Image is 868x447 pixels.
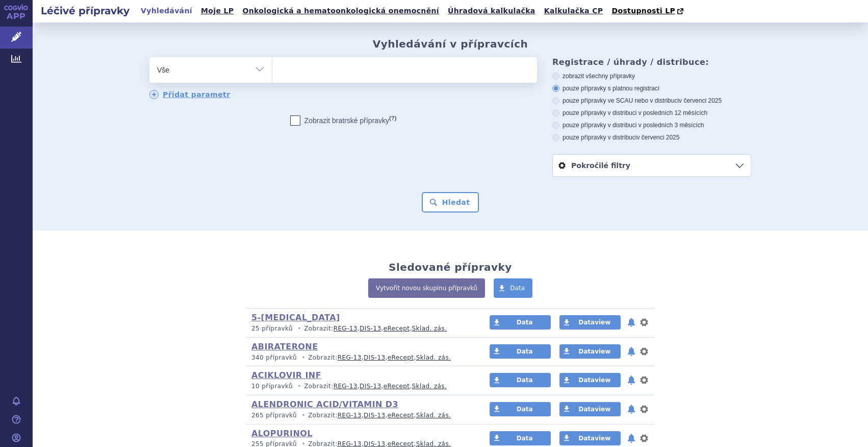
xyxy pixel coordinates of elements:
label: Zobrazit bratrské přípravky [290,115,397,126]
i: • [299,411,308,420]
a: Sklad. zás. [416,354,451,361]
h2: Sledované přípravky [389,261,512,273]
a: Onkologická a hematoonkologická onemocnění [239,4,442,18]
p: Zobrazit: , , , [251,354,470,362]
label: pouze přípravky ve SCAU nebo v distribuci [552,97,751,105]
span: Data [510,285,525,292]
a: DIS-13 [364,412,385,419]
a: ACIKLOVIR INF [251,370,321,380]
a: Data [490,431,551,445]
span: Dostupnosti LP [611,7,675,15]
a: Dataview [559,402,621,416]
button: nastavení [639,345,649,358]
span: Data [517,319,533,326]
span: 340 přípravků [251,354,297,361]
button: nastavení [639,432,649,444]
p: Zobrazit: , , , [251,411,470,420]
a: Data [490,402,551,416]
a: DIS-13 [360,383,381,390]
abbr: (?) [389,115,396,122]
span: Data [517,406,533,413]
a: Dataview [559,315,621,330]
button: notifikace [626,345,636,358]
button: Hledat [422,192,479,213]
a: ALENDRONIC ACID/VITAMIN D3 [251,399,398,409]
a: Data [490,344,551,359]
span: v červenci 2025 [636,134,679,141]
a: REG-13 [334,383,358,390]
a: Úhradová kalkulačka [445,4,539,18]
a: Pokročilé filtry [553,155,751,176]
button: nastavení [639,316,649,328]
a: Vyhledávání [138,4,195,18]
span: Dataview [578,348,610,355]
button: nastavení [639,403,649,415]
a: REG-13 [338,354,362,361]
span: v červenci 2025 [679,97,722,104]
span: Data [517,348,533,355]
a: Kalkulačka CP [541,4,606,18]
button: notifikace [626,403,636,415]
a: ABIRATERONE [251,342,318,351]
a: ALOPURINOL [251,429,313,438]
span: Dataview [578,435,610,442]
a: eRecept [384,325,410,332]
a: Vytvořit novou skupinu přípravků [368,278,485,298]
a: Sklad. zás. [416,412,451,419]
a: Data [490,315,551,330]
span: Dataview [578,319,610,326]
label: pouze přípravky v distribuci [552,133,751,142]
label: pouze přípravky s platnou registrací [552,84,751,92]
a: Sklad. zás. [412,325,447,332]
span: Dataview [578,406,610,413]
button: notifikace [626,316,636,328]
span: 25 přípravků [251,325,293,332]
span: 265 přípravků [251,412,297,419]
button: nastavení [639,374,649,386]
button: notifikace [626,432,636,444]
button: notifikace [626,374,636,386]
label: pouze přípravky v distribuci v posledních 3 měsících [552,121,751,129]
a: Přidat parametr [149,90,231,99]
a: 5-[MEDICAL_DATA] [251,313,340,322]
i: • [295,324,304,333]
p: Zobrazit: , , , [251,324,470,333]
a: Dostupnosti LP [608,4,688,18]
a: REG-13 [338,412,362,419]
p: Zobrazit: , , , [251,382,470,391]
a: Sklad. zás. [412,383,447,390]
a: Dataview [559,431,621,445]
h3: Registrace / úhrady / distribuce: [552,57,751,67]
a: Moje LP [198,4,237,18]
a: Data [494,278,532,298]
h2: Vyhledávání v přípravcích [373,38,528,50]
label: zobrazit všechny přípravky [552,72,751,80]
a: Dataview [559,344,621,359]
a: REG-13 [334,325,358,332]
a: Data [490,373,551,387]
span: 10 přípravků [251,383,293,390]
i: • [299,354,308,362]
span: Data [517,435,533,442]
a: DIS-13 [364,354,385,361]
label: pouze přípravky v distribuci v posledních 12 měsících [552,109,751,117]
a: eRecept [384,383,410,390]
span: Data [517,377,533,384]
a: DIS-13 [360,325,381,332]
i: • [295,382,304,391]
a: Dataview [559,373,621,387]
h2: Léčivé přípravky [33,4,138,18]
a: eRecept [388,412,414,419]
span: Dataview [578,377,610,384]
a: eRecept [388,354,414,361]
